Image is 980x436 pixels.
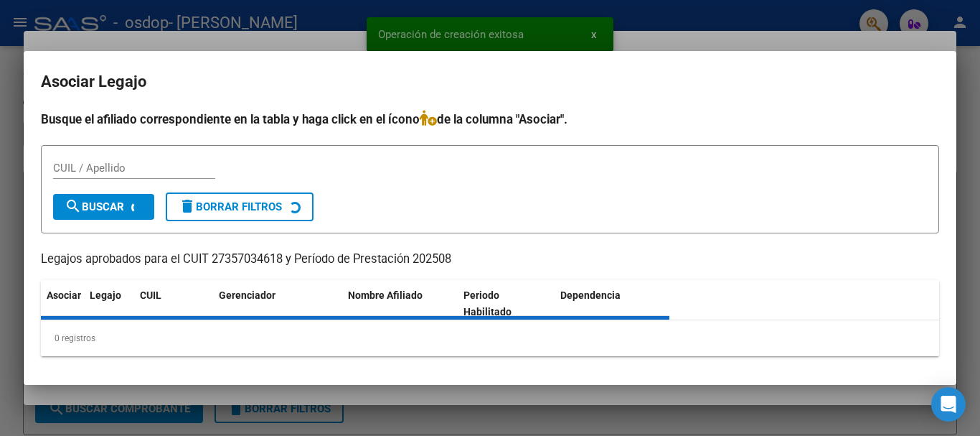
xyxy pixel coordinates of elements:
[213,280,342,328] datatable-header-cell: Gerenciador
[931,387,966,422] div: Open Intercom Messenger
[53,194,154,220] button: Buscar
[166,193,314,221] button: Borrar Filtros
[463,289,512,317] span: Periodo Habilitado
[458,280,555,328] datatable-header-cell: Periodo Habilitado
[140,289,161,301] span: CUIL
[348,289,423,301] span: Nombre Afiliado
[179,198,196,215] mat-icon: delete
[179,200,282,213] span: Borrar Filtros
[560,289,621,301] span: Dependencia
[219,289,275,301] span: Gerenciador
[41,251,939,269] p: Legajos aprobados para el CUIT 27357034618 y Período de Prestación 202508
[90,289,121,301] span: Legajo
[41,68,939,96] h2: Asociar Legajo
[41,110,939,129] h4: Busque el afiliado correspondiente en la tabla y haga click en el ícono de la columna "Asociar".
[41,280,84,328] datatable-header-cell: Asociar
[84,280,134,328] datatable-header-cell: Legajo
[134,280,213,328] datatable-header-cell: CUIL
[65,198,82,215] mat-icon: search
[41,320,939,356] div: 0 registros
[342,280,458,328] datatable-header-cell: Nombre Afiliado
[65,200,124,213] span: Buscar
[47,289,81,301] span: Asociar
[555,280,670,328] datatable-header-cell: Dependencia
